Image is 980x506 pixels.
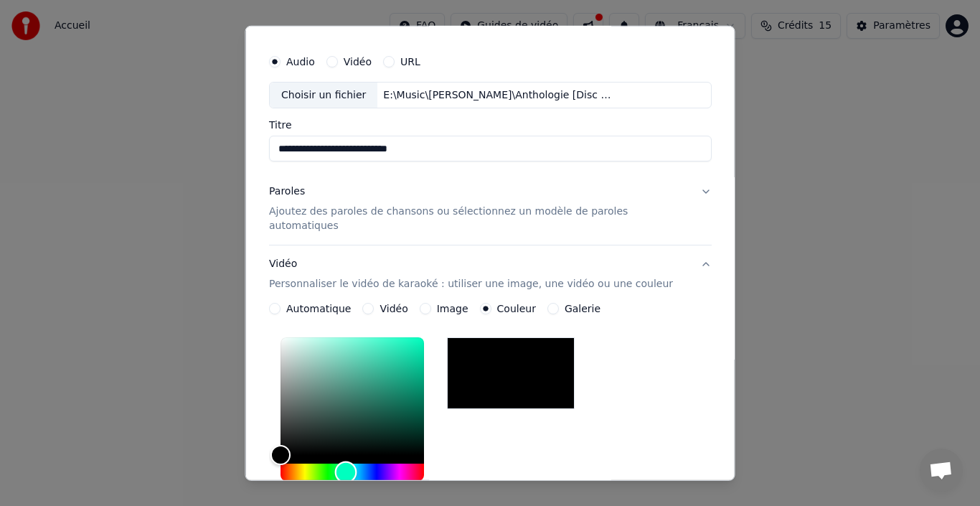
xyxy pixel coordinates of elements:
[270,82,377,108] div: Choisir un fichier
[269,184,305,199] div: Paroles
[400,56,420,66] label: URL
[269,245,712,303] button: VidéoPersonnaliser le vidéo de karaoké : utiliser une image, une vidéo ou une couleur
[343,56,371,66] label: Vidéo
[436,304,468,314] label: Image
[377,88,621,102] div: E:\Music\[PERSON_NAME]\Anthologie [Disc 1]\[PERSON_NAME] - Le chanteur.mp3
[496,304,535,314] label: Couleur
[281,464,424,481] div: Hue
[269,257,673,291] div: Vidéo
[269,120,712,130] label: Titre
[286,304,351,314] label: Automatique
[269,205,689,233] p: Ajoutez des paroles de chansons ou sélectionnez un modèle de paroles automatiques
[281,337,424,455] div: Color
[564,304,600,314] label: Galerie
[269,277,673,291] p: Personnaliser le vidéo de karaoké : utiliser une image, une vidéo ou une couleur
[380,304,407,314] label: Vidéo
[269,173,712,245] button: ParolesAjoutez des paroles de chansons ou sélectionnez un modèle de paroles automatiques
[286,56,315,66] label: Audio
